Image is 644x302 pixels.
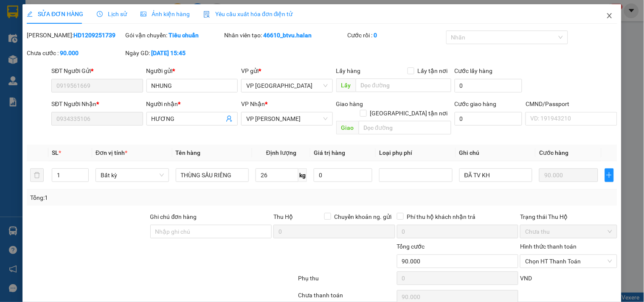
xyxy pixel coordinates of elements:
span: SỬA ĐƠN HÀNG [27,11,83,17]
input: Ghi Chú [459,168,533,182]
button: Close [598,4,622,28]
div: SĐT Người Nhận [51,99,143,109]
span: Phí thu hộ khách nhận trả [404,212,479,221]
span: VP Nhận [241,101,265,107]
span: Chọn HT Thanh Toán [525,255,612,268]
b: 0 [374,32,377,39]
th: Loại phụ phí [376,145,456,161]
input: Cước lấy hàng [455,79,523,92]
div: SĐT Người Gửi [51,66,143,75]
span: Chưa thu [525,225,612,238]
b: GỬI : VP [GEOGRAPHIC_DATA] [11,58,127,86]
b: HD1209251739 [73,32,115,39]
input: Dọc đường [356,78,451,92]
span: VND [520,275,532,282]
div: Phụ thu [297,274,396,288]
div: Gói vận chuyển: [126,31,222,40]
div: CMND/Passport [526,99,617,109]
div: Nhân viên tạo: [224,31,346,40]
div: Cước rồi : [348,31,444,40]
span: picture [141,11,146,17]
div: Trạng thái Thu Hộ [520,212,617,221]
span: Yêu cầu xuất hóa đơn điện tử [203,11,293,17]
label: Hình thức thanh toán [520,243,577,250]
div: [PERSON_NAME]: [27,31,124,40]
label: Ghi chú đơn hàng [150,213,197,220]
span: SL [52,149,59,156]
div: Chưa cước : [27,48,124,58]
b: [DATE] 15:45 [152,50,186,56]
img: logo.jpg [11,11,74,53]
span: VP Hà Đông [246,79,327,92]
span: kg [298,168,307,182]
span: Lấy hàng [336,67,361,74]
span: Thu Hộ [273,213,293,220]
b: 90.000 [60,50,79,56]
div: Người gửi [146,66,238,75]
span: Đơn vị tính [96,149,127,156]
span: Lịch sử [97,11,127,17]
label: Cước lấy hàng [455,67,493,74]
label: Cước giao hàng [455,101,497,107]
input: Cước giao hàng [455,112,523,126]
th: Ghi chú [456,145,536,161]
input: 0 [539,168,598,182]
span: close [606,12,613,19]
b: 46610_btvu.halan [263,32,312,39]
span: Giao hàng [336,101,363,107]
span: Tổng cước [397,243,425,250]
span: Ảnh kiện hàng [141,11,190,17]
div: Tổng: 1 [30,193,249,202]
img: icon [203,11,210,18]
li: 271 - [PERSON_NAME] - [GEOGRAPHIC_DATA] - [GEOGRAPHIC_DATA] [79,21,355,31]
div: VP gửi [241,66,332,75]
span: Lấy tận nơi [414,66,451,75]
span: edit [27,11,33,17]
span: Bất kỳ [101,169,164,182]
span: Lấy [336,78,356,92]
span: Tên hàng [176,149,201,156]
button: plus [605,168,614,182]
input: Ghi chú đơn hàng [150,225,272,238]
span: plus [605,172,613,179]
span: Giao [336,121,359,134]
span: clock-circle [97,11,103,17]
span: [GEOGRAPHIC_DATA] tận nơi [367,109,451,118]
span: Định lượng [266,149,296,156]
button: delete [30,168,44,182]
span: Giá trị hàng [314,149,345,156]
span: VP Hồng Hà [246,112,327,125]
span: Chuyển khoản ng. gửi [331,212,395,221]
b: Tiêu chuẩn [169,32,199,39]
div: Ngày GD: [126,48,222,58]
span: user-add [226,115,233,122]
input: Dọc đường [359,121,451,134]
input: VD: Bàn, Ghế [176,168,249,182]
div: Người nhận [146,99,238,109]
span: Cước hàng [539,149,568,156]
